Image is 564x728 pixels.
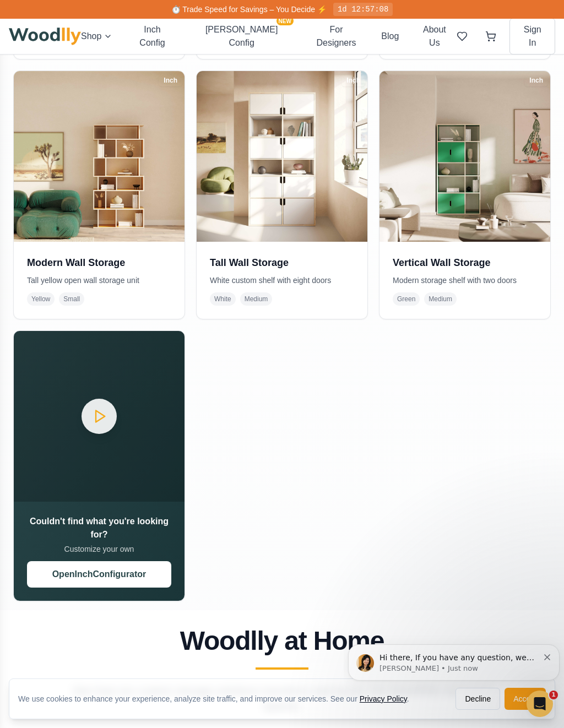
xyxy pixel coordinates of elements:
button: Shop [81,30,112,43]
span: NEW [276,17,294,25]
iframe: Intercom notifications message [344,621,564,698]
img: Tall Wall Storage [197,71,367,242]
button: OpenInchConfigurator [27,561,171,588]
span: Green [393,292,420,306]
span: Medium [240,292,273,306]
div: Inch [159,74,182,86]
button: About Us [416,23,452,50]
h3: Vertical Wall Storage [393,255,537,270]
button: Blog [381,30,399,43]
span: Medium [424,292,457,306]
div: We use cookies to enhance your experience, analyze site traffic, and improve our services. See our . [18,693,418,704]
h3: Tall Wall Storage [210,255,354,270]
h3: Modern Wall Storage [27,255,171,270]
button: Accept [505,688,546,710]
span: ⏱️ Trade Speed for Savings – You Decide ⚡ [171,5,327,14]
button: Inch Config [130,23,174,50]
button: Decline [455,688,500,710]
div: 1d 12:57:08 [333,3,393,16]
p: Customize your own [27,544,171,555]
img: Vertical Wall Storage [379,71,550,242]
p: White custom shelf with eight doors [210,275,354,286]
div: Inch [524,74,548,86]
a: Privacy Policy [360,694,407,703]
button: [PERSON_NAME] ConfigNEW [192,23,291,50]
h3: Couldn't find what you're looking for? [27,515,171,541]
span: Small [59,292,84,306]
p: Tall yellow open wall storage unit [27,275,171,286]
img: Woodlly [9,28,81,45]
h2: Woodlly at Home [13,628,551,654]
button: Sign In [509,18,555,55]
iframe: Intercom live chat [527,691,553,717]
p: Modern storage shelf with two doors [393,275,537,286]
img: Modern Wall Storage [14,71,185,242]
span: 1 [549,691,558,699]
span: Yellow [27,292,55,306]
span: White [210,292,236,306]
button: For Designers [309,23,364,50]
div: Inch [341,74,365,86]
